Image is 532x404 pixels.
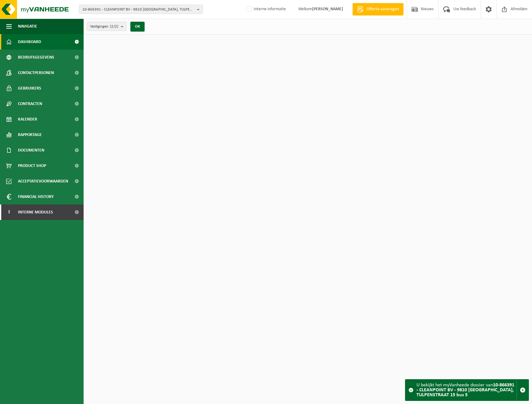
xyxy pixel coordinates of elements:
[18,112,37,127] span: Kalender
[18,34,41,50] span: Dashboard
[352,3,403,15] a: Offerte aanvragen
[110,24,118,29] count: (2/2)
[416,383,514,397] strong: 10-866391 - CLEANPOINT BV - 9810 [GEOGRAPHIC_DATA], TULPENSTRAAT 15 bus 5
[90,22,118,31] span: Vestigingen
[18,204,53,220] span: Interne modules
[18,158,46,173] span: Product Shop
[365,6,400,12] span: Offerte aanvragen
[18,173,68,189] span: Acceptatievoorwaarden
[18,50,54,65] span: Bedrijfsgegevens
[312,7,343,11] strong: [PERSON_NAME]
[245,5,286,14] label: Interne informatie
[87,22,127,31] button: Vestigingen(2/2)
[416,380,517,401] div: U bekijkt het myVanheede dossier van
[130,22,145,32] button: OK
[18,127,42,143] span: Rapportage
[18,96,42,112] span: Contracten
[18,81,41,96] span: Gebruikers
[18,143,44,158] span: Documenten
[79,5,203,14] button: 10-866391 - CLEANPOINT BV - 9810 [GEOGRAPHIC_DATA], TULPENSTRAAT 15 bus 5
[18,19,37,34] span: Navigatie
[6,204,12,220] span: I
[18,189,54,204] span: Financial History
[18,65,54,81] span: Contactpersonen
[82,5,194,14] span: 10-866391 - CLEANPOINT BV - 9810 [GEOGRAPHIC_DATA], TULPENSTRAAT 15 bus 5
